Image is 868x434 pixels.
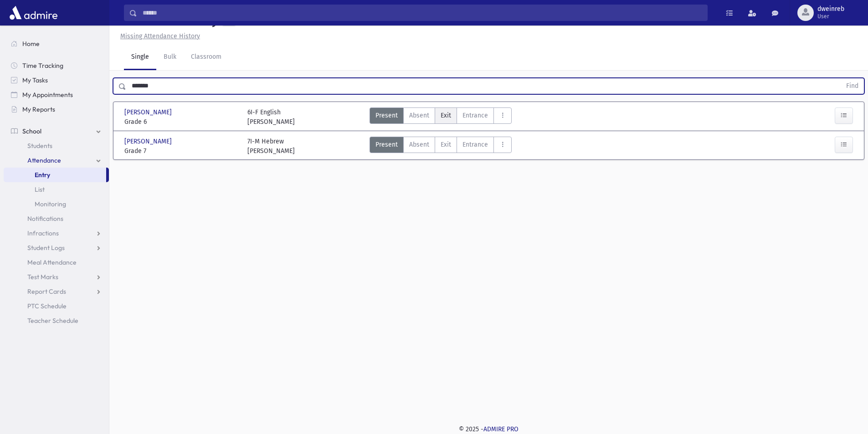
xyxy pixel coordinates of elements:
[4,102,109,117] a: My Reports
[27,258,77,266] span: Meal Attendance
[409,140,429,149] span: Absent
[4,240,109,255] a: Student Logs
[35,171,50,179] span: Entry
[27,273,58,281] span: Test Marks
[247,107,295,127] div: 6I-F English [PERSON_NAME]
[462,140,488,149] span: Entrance
[4,313,109,328] a: Teacher Schedule
[117,32,200,40] a: Missing Attendance History
[4,87,109,102] a: My Appointments
[817,5,844,13] span: dweinreb
[4,73,109,87] a: My Tasks
[4,270,109,284] a: Test Marks
[4,153,109,168] a: Attendance
[375,111,398,120] span: Present
[35,200,66,208] span: Monitoring
[27,142,52,150] span: Students
[370,107,512,127] div: AttTypes
[22,61,63,70] span: Time Tracking
[27,317,78,325] span: Teacher Schedule
[27,214,63,223] span: Notifications
[841,78,864,94] button: Find
[4,182,109,197] a: List
[124,107,174,117] span: [PERSON_NAME]
[27,156,61,164] span: Attendance
[27,244,65,252] span: Student Logs
[375,140,398,149] span: Present
[4,211,109,226] a: Notifications
[156,45,184,70] a: Bulk
[247,137,295,156] div: 7I-M Hebrew [PERSON_NAME]
[124,424,853,434] div: © 2025 -
[184,45,229,70] a: Classroom
[441,140,451,149] span: Exit
[124,146,238,156] span: Grade 7
[35,185,45,194] span: List
[817,13,844,20] span: User
[4,299,109,313] a: PTC Schedule
[22,40,40,48] span: Home
[27,287,66,296] span: Report Cards
[124,45,156,70] a: Single
[4,284,109,299] a: Report Cards
[409,111,429,120] span: Absent
[4,36,109,51] a: Home
[4,138,109,153] a: Students
[462,111,488,120] span: Entrance
[22,91,73,99] span: My Appointments
[4,58,109,73] a: Time Tracking
[4,226,109,240] a: Infractions
[22,76,48,84] span: My Tasks
[22,127,41,135] span: School
[441,111,451,120] span: Exit
[4,168,106,182] a: Entry
[137,5,707,21] input: Search
[124,137,174,146] span: [PERSON_NAME]
[27,229,59,237] span: Infractions
[7,4,60,22] img: AdmirePro
[27,302,67,310] span: PTC Schedule
[4,124,109,138] a: School
[4,197,109,211] a: Monitoring
[120,32,200,40] u: Missing Attendance History
[370,137,512,156] div: AttTypes
[4,255,109,270] a: Meal Attendance
[22,105,55,113] span: My Reports
[124,117,238,127] span: Grade 6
